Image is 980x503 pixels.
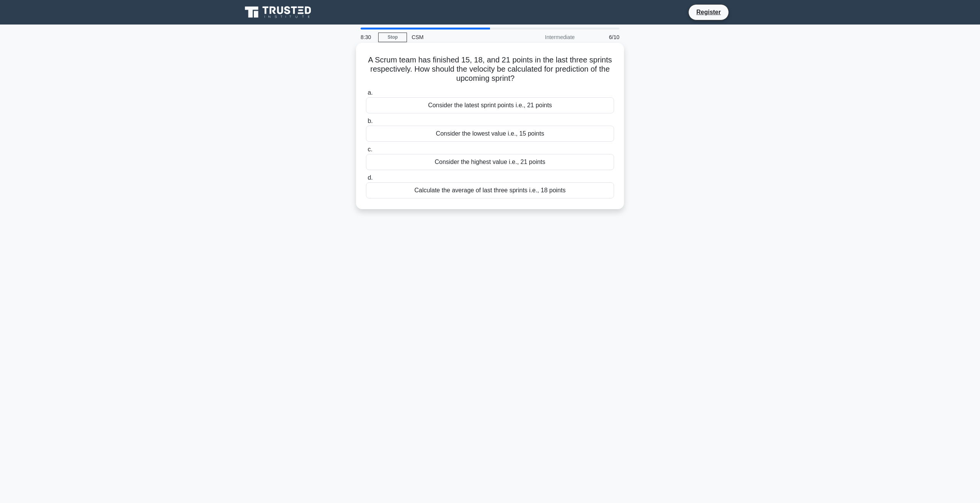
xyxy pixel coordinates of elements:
[367,174,372,181] span: d.
[366,97,614,113] div: Consider the latest sprint points i.e., 21 points
[512,29,579,45] div: Intermediate
[367,146,372,152] span: c.
[407,29,512,45] div: CSM
[579,29,624,45] div: 6/10
[367,89,372,96] span: a.
[692,7,725,17] a: Register
[366,182,614,198] div: Calculate the average of last three sprints i.e., 18 points
[366,154,614,170] div: Consider the highest value i.e., 21 points
[365,55,615,84] h5: A Scrum team has finished 15, 18, and 21 points in the last three sprints respectively. How shoul...
[366,126,614,142] div: Consider the lowest value i.e., 15 points
[367,118,372,124] span: b.
[378,33,407,42] a: Stop
[356,29,378,45] div: 8:30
